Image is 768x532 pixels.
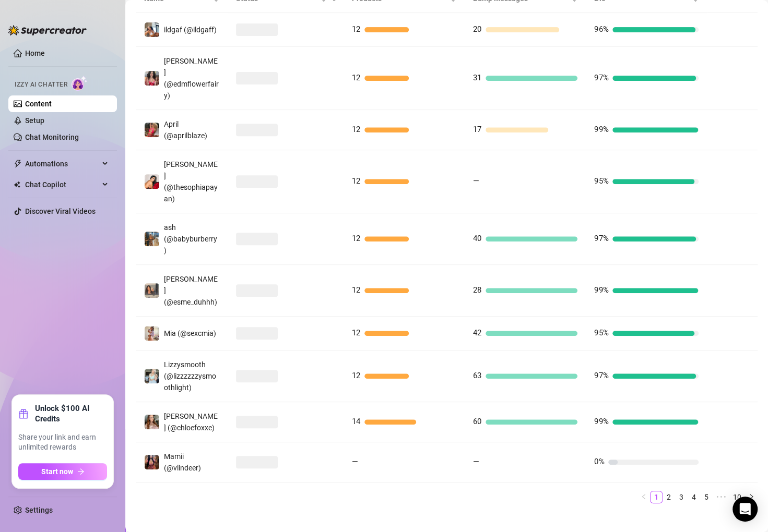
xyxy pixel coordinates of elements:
span: 42 [473,328,481,337]
a: Setup [25,116,44,125]
span: 12 [352,25,360,34]
button: right [745,491,758,503]
span: 20 [473,25,481,34]
span: — [473,457,479,466]
span: [PERSON_NAME] (@esme_duhhh) [164,275,218,306]
a: 4 [688,491,700,503]
span: 14 [352,417,360,426]
span: 0% [594,457,604,466]
span: 99% [594,285,608,295]
span: [PERSON_NAME] (@thesophiapayan) [164,160,218,203]
a: 5 [701,491,712,503]
span: left [641,493,647,500]
span: 97% [594,73,608,82]
a: Content [25,100,52,108]
li: 4 [688,491,700,503]
span: Start now [41,467,73,476]
a: 3 [676,491,687,503]
span: 12 [352,285,360,295]
img: Sophia (@thesophiapayan) [145,174,159,189]
span: Automations [25,155,99,172]
li: 3 [675,491,688,503]
span: 31 [473,73,481,82]
li: Previous Page [637,491,650,503]
a: 10 [730,491,745,503]
li: 2 [663,491,675,503]
a: Home [25,49,45,57]
span: 60 [473,417,481,426]
span: 96% [594,25,608,34]
img: April (@aprilblaze) [145,123,159,137]
span: 12 [352,328,360,337]
span: [PERSON_NAME] (@chloefoxxe) [164,412,218,432]
a: Chat Monitoring [25,133,79,141]
span: 12 [352,176,360,186]
span: 95% [594,176,608,186]
img: ildgaf (@ildgaff) [145,22,159,37]
span: arrow-right [77,468,85,475]
img: AI Chatter [72,76,88,91]
span: 12 [352,73,360,82]
a: 2 [663,491,675,503]
span: Chat Copilot [25,176,99,193]
img: Esmeralda (@esme_duhhh) [145,283,159,298]
span: — [352,457,358,466]
li: 10 [729,491,745,503]
span: — [473,176,479,186]
a: Settings [25,506,53,514]
span: thunderbolt [14,160,22,168]
span: April (@aprilblaze) [164,120,207,140]
button: left [637,491,650,503]
a: Discover Viral Videos [25,207,96,215]
span: Share your link and earn unlimited rewards [18,432,107,453]
span: gift [18,408,29,419]
span: 12 [352,371,360,380]
span: 17 [473,125,481,134]
img: ash (@babyburberry) [145,232,159,246]
span: ash (@babyburberry) [164,223,217,255]
li: Next Page [745,491,758,503]
strong: Unlock $100 AI Credits [35,403,107,424]
img: Lizzysmooth (@lizzzzzzysmoothlight) [145,369,159,383]
img: Chat Copilot [14,181,20,188]
span: ildgaf (@ildgaff) [164,26,217,34]
span: ••• [713,491,729,503]
img: Aaliyah (@edmflowerfairy) [145,71,159,86]
span: 12 [352,125,360,134]
span: Mia (@sexcmia) [164,329,216,337]
span: 12 [352,234,360,243]
span: 28 [473,285,481,295]
span: 97% [594,234,608,243]
img: Chloe (@chloefoxxe) [145,415,159,429]
span: 97% [594,371,608,380]
div: Open Intercom Messenger [732,497,758,522]
img: logo-BBDzfeDw.svg [8,25,87,35]
span: 63 [473,371,481,380]
img: Mamii (@vlindeer) [145,455,159,469]
a: 1 [651,491,662,503]
button: Start nowarrow-right [18,463,107,480]
span: Lizzysmooth (@lizzzzzzysmoothlight) [164,360,216,392]
li: Next 5 Pages [713,491,729,503]
img: Mia (@sexcmia) [145,326,159,341]
li: 1 [650,491,663,503]
span: 99% [594,417,608,426]
span: 40 [473,234,481,243]
span: [PERSON_NAME] (@edmflowerfairy) [164,57,219,100]
span: 95% [594,328,608,337]
span: 99% [594,125,608,134]
span: right [748,493,754,500]
span: Izzy AI Chatter [15,80,67,90]
li: 5 [700,491,713,503]
span: Mamii (@vlindeer) [164,452,201,472]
